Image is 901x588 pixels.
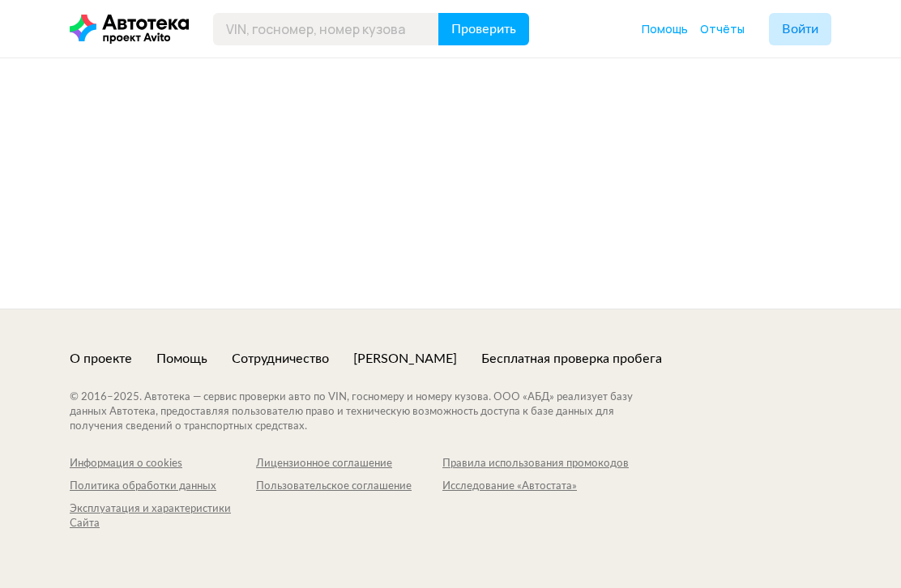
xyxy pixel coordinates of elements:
[353,350,457,368] a: [PERSON_NAME]
[481,350,662,368] a: Бесплатная проверка пробега
[70,457,256,471] a: Информация о cookies
[70,502,256,531] a: Эксплуатация и характеристики Сайта
[700,21,745,36] span: Отчёты
[769,13,831,45] button: Войти
[256,479,442,494] a: Пользовательское соглашение
[700,21,745,37] a: Отчёты
[256,457,442,471] a: Лицензионное соглашение
[213,13,439,45] input: VIN, госномер, номер кузова
[70,350,132,368] a: О проекте
[642,21,688,36] span: Помощь
[438,13,529,45] button: Проверить
[442,457,629,471] a: Правила использования промокодов
[156,350,207,368] a: Помощь
[70,479,256,494] a: Политика обработки данных
[642,21,688,37] a: Помощь
[782,23,818,36] span: Войти
[232,350,329,368] a: Сотрудничество
[451,23,516,36] span: Проверить
[70,390,665,434] div: © 2016– 2025 . Автотека — сервис проверки авто по VIN, госномеру и номеру кузова. ООО «АБД» реали...
[442,479,629,494] a: Исследование «Автостата»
